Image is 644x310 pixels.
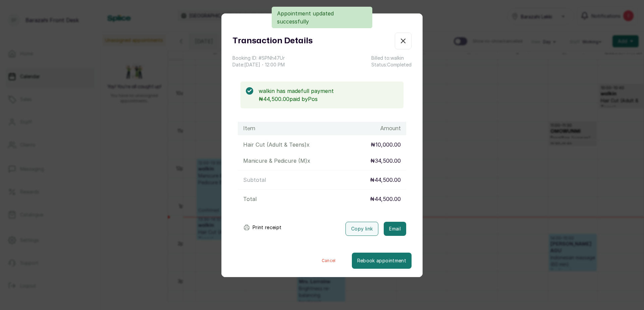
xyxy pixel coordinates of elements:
[380,124,401,133] h1: Amount
[371,61,412,68] p: Status: Completed
[238,221,287,234] button: Print receipt
[371,55,412,61] p: Billed to: walkin
[232,35,313,47] h1: Transaction Details
[277,9,367,25] p: Appointment updated successfully
[352,253,412,269] button: Rebook appointment
[345,222,378,236] button: Copy link
[243,141,310,149] p: Hair Cut (Adult & Teens) x
[259,95,398,103] p: ₦44,500.00 paid by Pos
[370,195,401,203] p: ₦44,500.00
[243,124,255,133] h1: Item
[384,222,406,236] button: Email
[306,253,352,269] button: Cancel
[243,176,266,184] p: Subtotal
[371,141,401,149] p: ₦10,000.00
[232,55,285,61] p: Booking ID: # SPNh47Ur
[232,61,285,68] p: Date: [DATE] ・ 12:00 PM
[243,157,310,165] p: Manicure & Pedicure (M) x
[370,157,401,165] p: ₦34,500.00
[243,195,257,203] p: Total
[259,87,398,95] p: walkin has made full payment
[370,176,401,184] p: ₦44,500.00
